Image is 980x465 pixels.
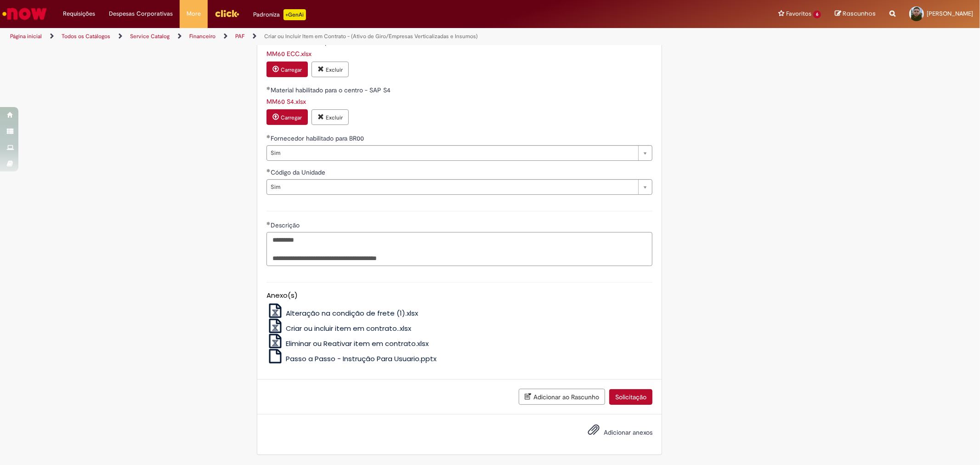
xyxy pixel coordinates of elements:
[283,9,306,20] p: +GenAi
[130,33,170,40] a: Service Catalog
[187,9,201,18] span: More
[1,5,48,23] img: ServiceNow
[927,10,973,17] span: [PERSON_NAME]
[312,62,349,77] button: Excluir anexo MM60 ECC.xlsx
[271,146,634,160] span: Sim
[266,109,308,125] button: Carregar anexo de Material habilitado para o centro - SAP S4 Required
[266,221,271,225] span: Obrigatório Preenchido
[266,292,652,300] h5: Anexo(s)
[281,114,302,121] small: Carregar
[235,33,244,40] a: PAF
[326,66,343,74] small: Excluir
[266,97,306,106] a: Download de MM60 S4.xlsx
[62,33,110,40] a: Todos os Catálogos
[271,221,301,229] span: Descrição
[843,9,876,18] span: Rascunhos
[63,9,95,18] span: Requisições
[786,9,811,18] span: Favoritos
[286,323,411,333] span: Criar ou incluir item em contrato..xlsx
[835,10,876,18] a: Rascunhos
[266,232,652,266] textarea: Descrição
[326,114,343,121] small: Excluir
[266,135,271,138] span: Obrigatório Preenchido
[266,50,312,58] a: Download de MM60 ECC.xlsx
[609,389,652,405] button: Solicitação
[271,180,634,194] span: Sim
[312,109,349,125] button: Excluir anexo MM60 S4.xlsx
[215,6,239,20] img: click_logo_yellow_360x200.png
[266,62,308,77] button: Carregar anexo de Material habilitado para o centro - SAP ECC Required
[286,339,429,348] span: Eliminar ou Reativar item em contrato.xlsx
[519,389,605,405] button: Adicionar ao Rascunho
[189,33,215,40] a: Financeiro
[266,354,436,363] a: Passo a Passo - Instrução Para Usuario.pptx
[281,66,302,74] small: Carregar
[813,11,821,18] span: 6
[271,168,327,176] span: Código da Unidade
[266,339,429,348] a: Eliminar ou Reativar item em contrato.xlsx
[7,28,646,45] ul: Trilhas de página
[266,169,271,172] span: Obrigatório Preenchido
[109,9,173,18] span: Despesas Corporativas
[264,33,478,40] a: Criar ou Incluir Item em Contrato - (Ativo de Giro/Empresas Verticalizadas e Insumos)
[266,86,271,90] span: Obrigatório Preenchido
[271,86,392,94] span: Material habilitado para o centro - SAP S4
[10,33,42,40] a: Página inicial
[253,9,306,20] div: Padroniza
[585,421,602,442] button: Adicionar anexos
[266,323,411,333] a: Criar ou incluir item em contrato..xlsx
[286,354,436,363] span: Passo a Passo - Instrução Para Usuario.pptx
[271,134,366,142] span: Fornecedor habilitado para BR00
[271,38,398,46] span: Material habilitado para o centro - SAP ECC
[266,308,418,318] a: Alteração na condição de frete (1).xlsx
[286,308,418,318] span: Alteração na condição de frete (1).xlsx
[604,429,652,437] span: Adicionar anexos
